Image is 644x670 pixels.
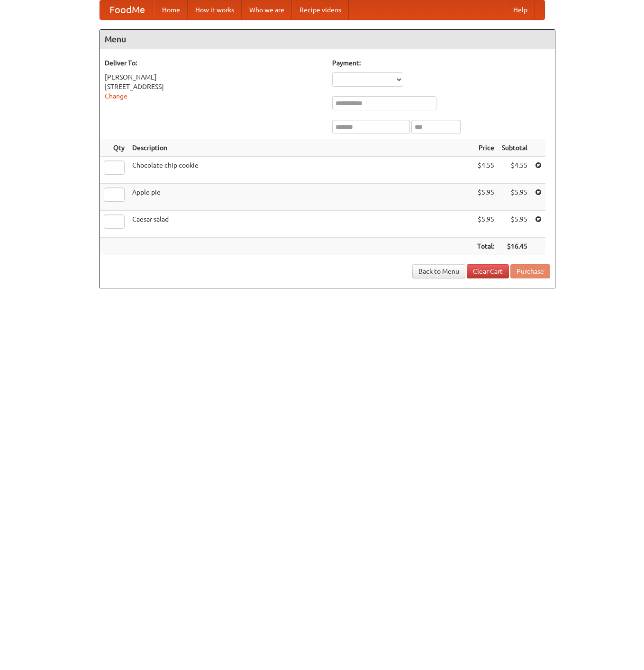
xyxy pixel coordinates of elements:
[128,211,473,238] td: Caesar salad
[473,139,498,157] th: Price
[506,0,535,19] a: Help
[498,139,531,157] th: Subtotal
[105,72,323,82] div: [PERSON_NAME]
[473,211,498,238] td: $5.95
[128,184,473,211] td: Apple pie
[100,0,154,19] a: FoodMe
[188,0,242,19] a: How it works
[498,211,531,238] td: $5.95
[473,157,498,184] td: $4.55
[498,157,531,184] td: $4.55
[292,0,349,19] a: Recipe videos
[105,58,323,68] h5: Deliver To:
[100,139,128,157] th: Qty
[332,58,550,68] h5: Payment:
[242,0,292,19] a: Who we are
[128,157,473,184] td: Chocolate chip cookie
[100,30,555,49] h4: Menu
[128,139,473,157] th: Description
[473,184,498,211] td: $5.95
[105,82,323,91] div: [STREET_ADDRESS]
[467,264,509,278] a: Clear Cart
[412,264,465,278] a: Back to Menu
[498,184,531,211] td: $5.95
[510,264,550,278] button: Purchase
[473,238,498,255] th: Total:
[105,92,127,100] a: Change
[154,0,188,19] a: Home
[498,238,531,255] th: $16.45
